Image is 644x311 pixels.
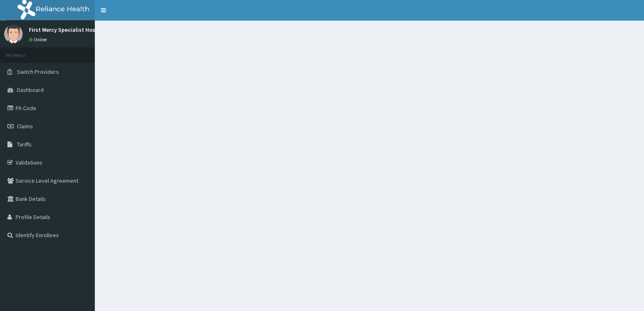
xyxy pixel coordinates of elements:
[29,37,49,42] a: Online
[17,86,44,94] span: Dashboard
[17,68,59,75] span: Switch Providers
[29,27,108,33] p: First Mercy Specialist Hospital
[4,25,23,43] img: User Image
[17,123,33,130] span: Claims
[17,141,32,148] span: Tariffs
